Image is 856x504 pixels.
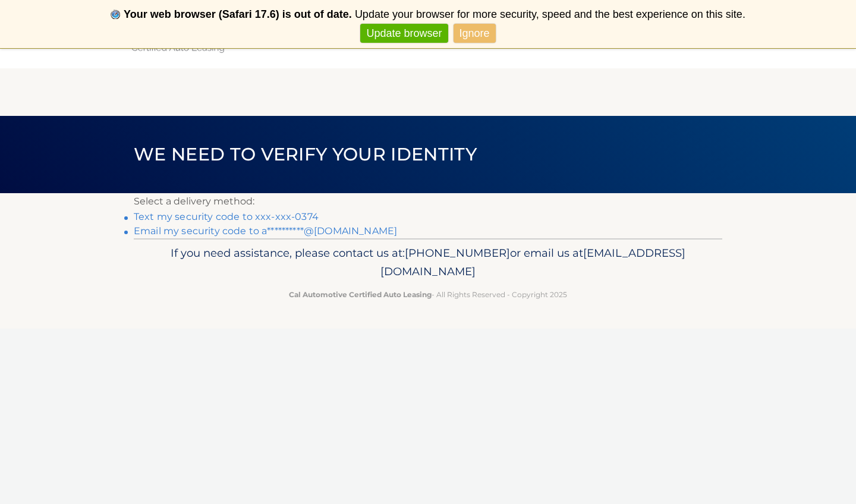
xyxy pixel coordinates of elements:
[141,288,715,301] p: - All Rights Reserved - Copyright 2025
[360,24,448,43] a: Update browser
[134,211,319,222] a: Text my security code to xxx-xxx-0374
[134,225,397,237] a: Email my security code to a**********@[DOMAIN_NAME]
[289,290,432,299] strong: Cal Automotive Certified Auto Leasing
[405,246,510,260] span: [PHONE_NUMBER]
[134,143,477,165] span: We need to verify your identity
[454,24,496,43] a: Ignore
[124,8,352,20] b: Your web browser (Safari 17.6) is out of date.
[355,8,745,20] span: Update your browser for more security, speed and the best experience on this site.
[141,244,715,282] p: If you need assistance, please contact us at: or email us at
[134,193,722,210] p: Select a delivery method:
